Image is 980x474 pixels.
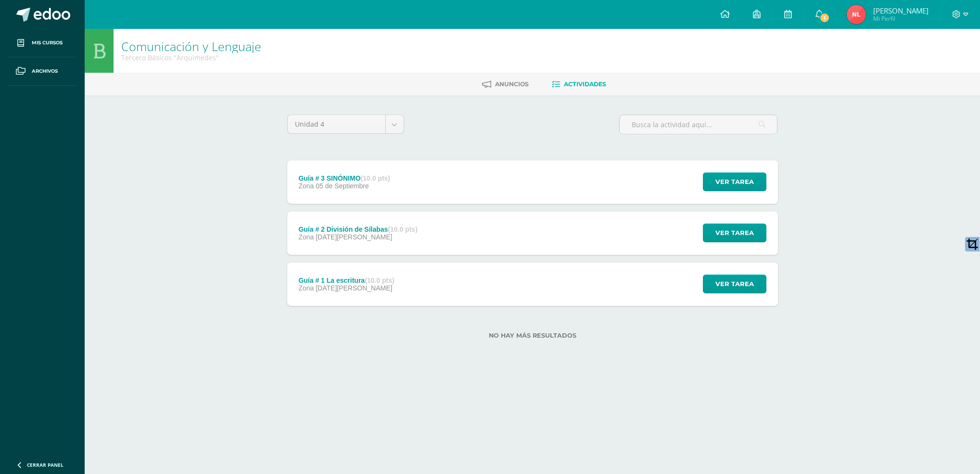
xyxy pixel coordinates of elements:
[361,174,390,182] strong: (10.0 pts)
[495,80,529,88] span: Anuncios
[32,67,58,75] span: Archivos
[316,182,369,190] span: 05 de Septiembre
[8,29,77,57] a: Mis cursos
[819,13,830,23] span: 1
[27,461,64,468] span: Cerrar panel
[847,5,866,24] img: 0bd96b76678b5aa360396f1394bde56b.png
[298,284,314,292] span: Zona
[121,39,261,53] h1: Comunicación y Lenguaje
[316,233,392,241] span: [DATE][PERSON_NAME]
[298,225,417,233] div: Guía # 2 División de Sílabas
[715,275,754,293] span: Ver tarea
[287,332,778,339] label: No hay más resultados
[298,233,314,241] span: Zona
[873,14,929,23] span: Mi Perfil
[121,38,261,54] a: Comunicación y Lenguaje
[620,115,777,134] input: Busca la actividad aquí...
[715,224,754,242] span: Ver tarea
[365,276,394,284] strong: (10.0 pts)
[552,77,606,92] a: Actividades
[298,174,390,182] div: Guía # 3 SINÓNIMO
[32,39,63,47] span: Mis cursos
[482,77,529,92] a: Anuncios
[298,276,394,284] div: Guía # 1 La escritura
[121,53,261,62] div: Tercero Básicos 'Arquimedes'
[703,224,766,242] button: Ver tarea
[703,275,766,293] button: Ver tarea
[703,172,766,191] button: Ver tarea
[295,115,378,133] span: Unidad 4
[564,80,606,88] span: Actividades
[8,57,77,86] a: Archivos
[316,284,392,292] span: [DATE][PERSON_NAME]
[715,173,754,191] span: Ver tarea
[288,115,404,133] a: Unidad 4
[388,225,417,233] strong: (10.0 pts)
[298,182,314,190] span: Zona
[873,6,929,15] span: [PERSON_NAME]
